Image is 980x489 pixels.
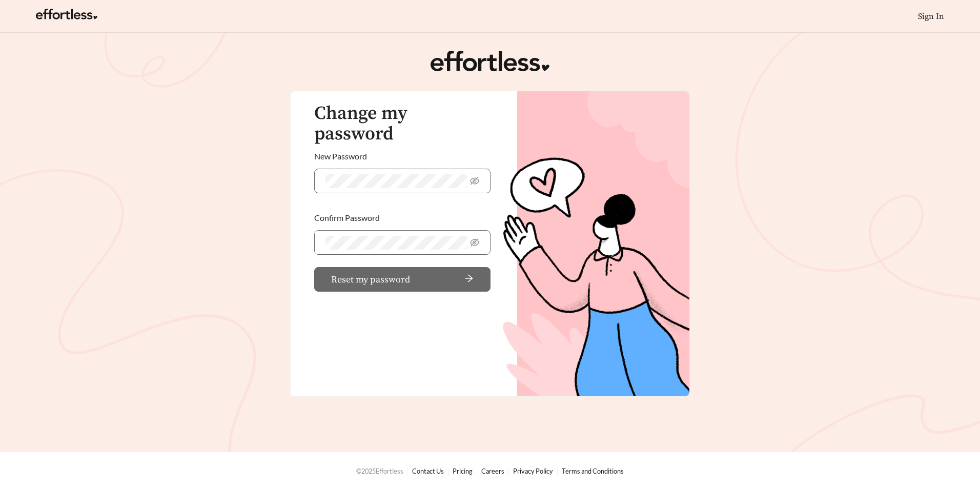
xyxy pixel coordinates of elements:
a: Privacy Policy [513,467,553,475]
a: Pricing [453,467,473,475]
span: © 2025 Effortless [356,467,403,475]
label: New Password [314,144,367,169]
input: Confirm Password [325,236,468,250]
label: Confirm Password [314,206,380,230]
span: eye-invisible [470,238,479,247]
span: eye-invisible [470,176,479,186]
a: Terms and Conditions [562,467,624,475]
a: Careers [481,467,504,475]
a: Contact Us [412,467,444,475]
h3: Change my password [314,104,491,144]
input: New Password [325,174,468,188]
button: Reset my passwordarrow-right [314,267,491,292]
a: Sign In [918,11,944,22]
